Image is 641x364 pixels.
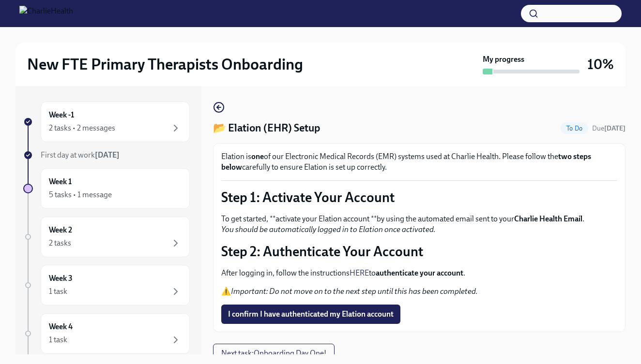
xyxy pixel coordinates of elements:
[23,217,190,257] a: Week 22 tasks
[251,152,264,161] strong: one
[23,265,190,306] a: Week 31 task
[49,189,112,200] div: 5 tasks • 1 message
[561,125,588,132] span: To Do
[221,349,326,358] span: Next task : Onboarding Day One!
[604,124,626,132] strong: [DATE]
[95,150,120,160] strong: [DATE]
[221,189,617,206] p: Step 1: Activate Your Account
[213,344,335,363] button: Next task:Onboarding Day One!
[228,309,394,319] span: I confirm I have authenticated my Elation account
[592,124,626,132] span: Due
[23,313,190,354] a: Week 41 task
[221,305,400,324] button: I confirm I have authenticated my Elation account
[23,168,190,209] a: Week 15 tasks • 1 message
[483,54,524,65] strong: My progress
[350,268,369,277] a: HERE
[27,55,303,74] h2: New FTE Primary Therapists Onboarding
[587,56,614,73] h3: 10%
[231,287,478,296] em: Important: Do not move on to the next step until this has been completed.
[514,214,582,223] strong: Charlie Health Email
[49,321,73,332] h6: Week 4
[23,102,190,142] a: Week -12 tasks • 2 messages
[221,214,617,235] p: To get started, **activate your Elation account **by using the automated email sent to your .
[41,150,120,160] span: First day at work
[49,176,72,187] h6: Week 1
[49,225,72,235] h6: Week 2
[49,286,67,297] div: 1 task
[221,243,617,260] p: Step 2: Authenticate Your Account
[221,151,617,173] p: Elation is of our Electronic Medical Records (EMR) systems used at Charlie Health. Please follow ...
[221,268,617,278] p: After logging in, follow the instructions to .
[49,110,74,120] h6: Week -1
[221,286,617,297] p: ⚠️
[23,150,190,160] a: First day at work[DATE]
[376,268,463,277] strong: authenticate your account
[49,335,67,345] div: 1 task
[49,238,71,248] div: 2 tasks
[49,273,73,284] h6: Week 3
[592,124,626,133] span: August 22nd, 2025 07:00
[221,225,436,234] em: You should be automatically logged in to Elation once activated.
[49,123,115,133] div: 2 tasks • 2 messages
[213,121,320,135] h4: 📂 Elation (EHR) Setup
[19,6,73,21] img: CharlieHealth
